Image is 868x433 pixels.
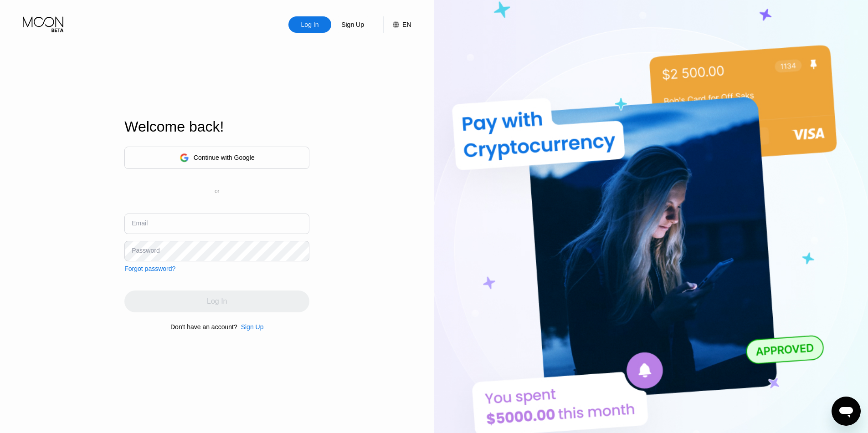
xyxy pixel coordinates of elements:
div: Log In [288,16,331,33]
div: Sign Up [241,323,264,331]
div: Sign Up [237,323,264,331]
div: or [215,188,220,194]
div: Log In [300,20,320,29]
div: Forgot password? [124,265,175,272]
div: EN [383,16,411,33]
div: Sign Up [331,16,374,33]
div: Password [132,247,159,254]
div: Don't have an account? [170,323,237,331]
div: Welcome back! [124,118,309,135]
iframe: Button to launch messaging window [832,397,861,426]
div: EN [402,21,411,28]
div: Email [132,219,148,227]
div: Continue with Google [124,147,309,169]
div: Continue with Google [194,154,255,161]
div: Sign Up [340,20,365,29]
